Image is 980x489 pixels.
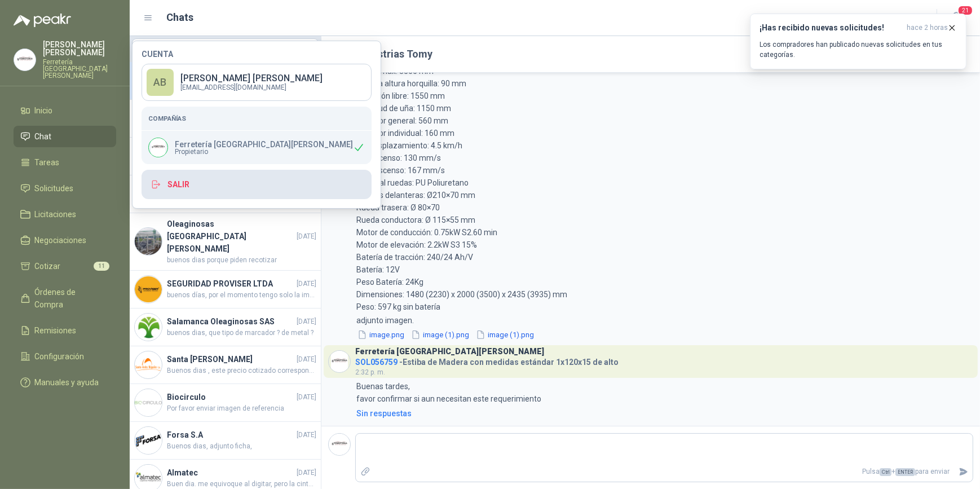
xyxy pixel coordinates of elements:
button: 21 [946,8,966,28]
span: [DATE] [297,231,316,242]
span: [DATE] [297,430,316,440]
span: buenos días, por el momento tengo solo la imagen porque se mandan a fabricar [167,290,316,301]
img: Company Logo [135,351,162,378]
h4: Oleaginosas [GEOGRAPHIC_DATA][PERSON_NAME] [167,218,294,255]
a: Company LogoBiocirculo[DATE]Por favor enviar imagen de referencia [130,384,321,422]
span: Cotizar [35,260,61,272]
img: Company Logo [149,138,167,157]
span: Inicio [35,104,53,117]
a: AB[PERSON_NAME] [PERSON_NAME][EMAIL_ADDRESS][DOMAIN_NAME] [142,64,372,101]
span: [DATE] [297,468,316,478]
button: image (1).png [410,329,470,341]
img: Company Logo [135,389,162,416]
h5: Compañías [148,113,365,124]
span: Manuales y ayuda [35,376,99,389]
span: ENTER [895,468,915,476]
span: buenos dias porque piden recotizar [167,255,316,266]
span: Configuración [35,350,85,363]
h4: SEGURIDAD PROVISER LTDA [167,277,294,290]
p: Ferretería [GEOGRAPHIC_DATA][PERSON_NAME] [43,59,116,79]
span: Licitaciones [35,208,77,221]
h3: ¡Has recibido nuevas solicitudes! [760,23,902,33]
h4: Almatec [167,466,294,479]
a: Company LogoSEGURIDAD PROVISER LTDA[DATE]buenos días, por el momento tengo solo la imagen porque ... [130,271,321,309]
span: 21 [957,5,973,16]
span: Solicitudes [35,182,74,195]
p: [PERSON_NAME] [PERSON_NAME] [43,41,116,56]
a: Company LogoSanta [PERSON_NAME][DATE]Buenos dias , este precio cotizado corresponde a promocion d... [130,346,321,384]
span: [DATE] [297,316,316,327]
img: Company Logo [135,276,162,303]
img: Company Logo [329,434,350,455]
a: Sin respuestas [354,407,973,420]
img: Logo peakr [14,14,71,27]
span: Buenos dias , este precio cotizado corresponde a promocion de Julio , ya en agosto el precio es d... [167,365,316,376]
span: SOL056759 [355,358,398,367]
p: [EMAIL_ADDRESS][DOMAIN_NAME] [180,84,323,91]
div: Sin respuestas [356,407,412,420]
img: Company Logo [329,351,350,372]
h4: Forsa S.A [167,429,294,441]
img: Company Logo [135,228,162,255]
span: Chat [35,130,52,143]
a: Company LogoOleaginosas [GEOGRAPHIC_DATA][PERSON_NAME][DATE]buenos dias porque piden recotizar [130,213,321,271]
span: [DATE] [297,279,316,289]
h4: - Estiba de Madera con medidas estándar 1x120x15 de alto [355,355,619,365]
h3: Ferretería [GEOGRAPHIC_DATA][PERSON_NAME] [355,349,544,355]
span: buenos dias, que tipo de marcador ? de metal ? [167,328,316,338]
h2: Industrias Tomy [357,46,432,62]
span: Negociaciones [35,234,87,246]
img: Company Logo [135,427,162,454]
a: Licitaciones [14,204,116,225]
p: Buenas tardes, favor confirmar si aun necesitan este requerimiento [356,380,541,405]
a: Solicitudes [14,178,116,199]
span: Por favor enviar imagen de referencia [167,403,316,414]
a: Negociaciones [14,230,116,251]
h4: Biocirculo [167,391,294,403]
a: Manuales y ayuda [14,372,116,393]
p: Descripción Capacidad: 1500 kg Centro de carga: 600 mm Altura max: 3500 mm Mínima altura horquill... [356,28,567,313]
a: Configuración [14,346,116,367]
span: [DATE] [297,392,316,403]
button: image (1).png [475,329,535,341]
a: Chat [14,126,116,147]
span: Tareas [35,156,60,169]
span: 11 [94,262,109,271]
h4: Santa [PERSON_NAME] [167,353,294,365]
button: image.png [356,329,405,341]
span: Ctrl [880,468,891,476]
h1: Chats [167,10,194,25]
a: Tareas [14,152,116,173]
a: Cotizar11 [14,255,116,277]
span: Buenos dias, adjunto ficha, [167,441,316,452]
a: Company LogoForsa S.A[DATE]Buenos dias, adjunto ficha, [130,422,321,460]
a: Remisiones [14,320,116,341]
span: Remisiones [35,324,77,337]
p: Los compradores han publicado nuevas solicitudes en tus categorías. [760,39,957,60]
div: AB [147,69,174,96]
h4: Cuenta [142,50,372,58]
button: Salir [142,170,372,199]
p: Pulsa + para enviar [375,462,955,482]
p: [PERSON_NAME] [PERSON_NAME] [180,74,323,83]
div: Company LogoFerretería [GEOGRAPHIC_DATA][PERSON_NAME]Propietario [142,131,372,164]
a: Inicio [14,100,116,121]
span: [DATE] [297,354,316,365]
p: adjunto imagen. [356,314,535,327]
button: ¡Has recibido nuevas solicitudes!hace 2 horas Los compradores han publicado nuevas solicitudes en... [750,14,966,69]
img: Company Logo [14,49,36,71]
label: Adjuntar archivos [356,462,375,482]
span: hace 2 horas [907,23,948,33]
img: Company Logo [135,314,162,341]
span: 2:32 p. m. [355,368,385,376]
p: Ferretería [GEOGRAPHIC_DATA][PERSON_NAME] [175,140,353,148]
h4: Salamanca Oleaginosas SAS [167,315,294,328]
span: Propietario [175,148,353,155]
button: Enviar [954,462,973,482]
a: Órdenes de Compra [14,281,116,315]
a: Company LogoSalamanca Oleaginosas SAS[DATE]buenos dias, que tipo de marcador ? de metal ? [130,309,321,346]
span: Órdenes de Compra [35,286,105,311]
